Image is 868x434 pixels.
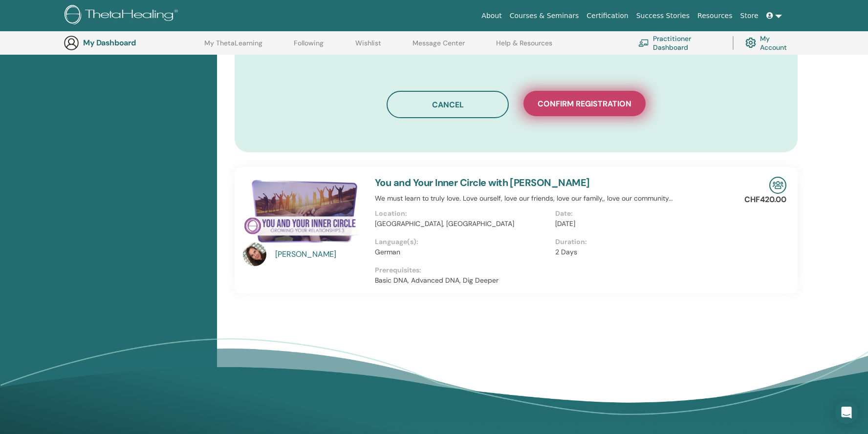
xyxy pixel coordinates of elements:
a: About [477,7,505,25]
a: Resources [694,7,737,25]
a: Success Stories [632,7,694,25]
h3: My Dashboard [83,38,181,47]
div: Open Intercom Messenger [835,401,858,424]
a: Courses & Seminars [506,7,583,25]
a: Help & Resources [496,39,552,55]
p: Prerequisites: [375,265,736,275]
p: Language(s): [375,237,549,247]
img: You and Your Inner Circle [243,177,363,246]
a: Message Center [412,39,465,55]
a: Certification [583,7,632,25]
span: Confirm registration [538,99,631,109]
img: In-Person Seminar [769,177,786,194]
img: logo.png [65,5,181,27]
a: My Account [745,32,795,54]
img: default.jpg [243,243,266,266]
a: My ThetaLearning [204,39,262,55]
button: Cancel [387,91,509,118]
p: 2 Days [555,247,730,257]
p: Basic DNA, Advanced DNA, Dig Deeper [375,275,736,286]
a: Following [294,39,324,55]
p: German [375,247,549,257]
a: Practitioner Dashboard [638,32,721,54]
a: Store [737,7,762,25]
img: chalkboard-teacher.svg [638,39,649,47]
a: Wishlist [355,39,381,55]
p: We must learn to truly love. Love ourself, love our friends, love our family,, love our community... [375,193,736,204]
p: Date: [555,208,730,219]
img: generic-user-icon.jpg [64,35,79,51]
a: [PERSON_NAME] [275,248,366,260]
span: Cancel [432,100,464,110]
p: Duration: [555,237,730,247]
a: You and Your Inner Circle with [PERSON_NAME] [375,176,590,189]
p: [GEOGRAPHIC_DATA], [GEOGRAPHIC_DATA] [375,219,549,229]
p: [DATE] [555,219,730,229]
img: cog.svg [745,35,756,50]
button: Confirm registration [523,91,646,116]
p: Location: [375,208,549,219]
p: CHF420.00 [744,194,786,206]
